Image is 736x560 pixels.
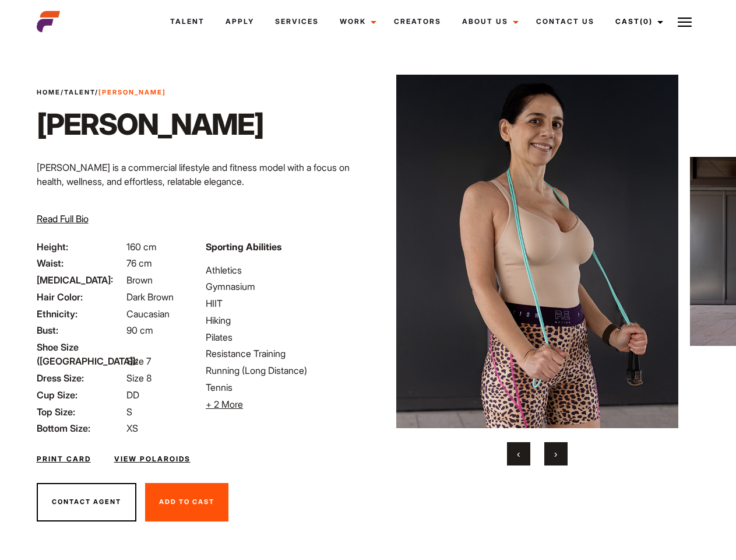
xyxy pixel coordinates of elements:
span: Cup Size: [37,388,124,402]
p: Through her modeling and wellness brand, HEAL, she inspires others on their wellness journeys—cha... [37,198,361,240]
a: Cast(0) [605,6,670,37]
span: Dark Brown [126,291,174,303]
li: Hiking [206,313,361,327]
span: [MEDICAL_DATA]: [37,273,124,287]
a: Print Card [37,454,91,464]
li: Athletics [206,263,361,277]
span: 90 cm [126,324,153,336]
span: Waist: [37,256,124,270]
span: (0) [640,17,653,26]
a: Talent [64,88,95,96]
span: + 2 More [206,398,243,410]
span: Caucasian [126,308,170,320]
span: Read Full Bio [37,213,89,225]
span: Height: [37,240,124,254]
strong: [PERSON_NAME] [98,88,166,96]
a: Creators [383,6,452,37]
a: Contact Us [526,6,605,37]
span: Shoe Size ([GEOGRAPHIC_DATA]): [37,340,124,368]
span: Ethnicity: [37,307,124,321]
a: Apply [215,6,265,37]
li: Running (Long Distance) [206,363,361,377]
span: Add To Cast [159,498,214,506]
span: DD [126,389,139,401]
span: Top Size: [37,405,124,419]
span: Bottom Size: [37,421,124,435]
span: 160 cm [126,241,157,253]
span: Size 7 [126,355,151,367]
span: S [126,406,132,418]
p: [PERSON_NAME] is a commercial lifestyle and fitness model with a focus on health, wellness, and e... [37,160,361,188]
img: cropped-aefm-brand-fav-22-square.png [37,10,60,33]
li: Gymnasium [206,279,361,293]
span: Hair Color: [37,290,124,304]
strong: Sporting Abilities [206,241,281,253]
li: Tennis [206,380,361,394]
span: 76 cm [126,257,152,269]
button: Read Full Bio [37,212,89,226]
a: Services [265,6,329,37]
li: Pilates [206,330,361,344]
a: View Polaroids [114,454,191,464]
span: Brown [126,274,153,286]
a: About Us [452,6,526,37]
img: Burger icon [678,15,692,29]
a: Work [329,6,383,37]
span: Previous [517,448,520,460]
li: Resistance Training [206,346,361,360]
h1: [PERSON_NAME] [37,107,263,142]
a: Home [37,88,61,96]
button: Add To Cast [145,483,228,521]
span: XS [126,422,138,434]
span: / / [37,87,166,97]
li: HIIT [206,296,361,310]
button: Contact Agent [37,483,136,521]
span: Next [554,448,557,460]
span: Size 8 [126,372,152,384]
span: Bust: [37,323,124,337]
span: Dress Size: [37,371,124,385]
a: Talent [160,6,215,37]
